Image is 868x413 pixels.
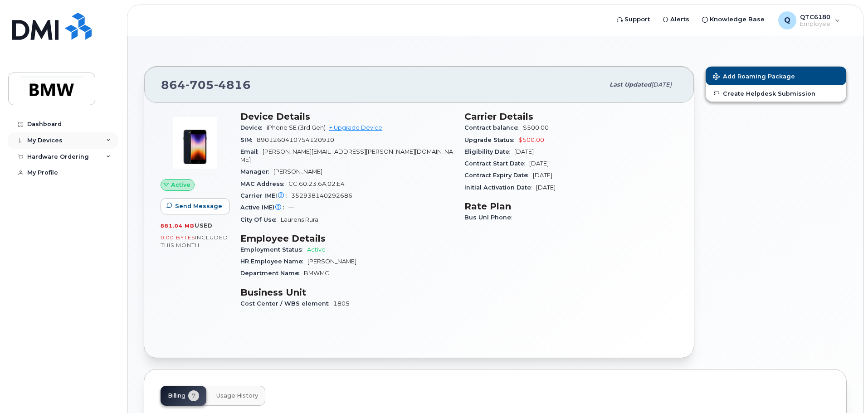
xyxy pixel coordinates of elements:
span: [PERSON_NAME] [273,168,322,175]
button: Send Message [161,198,230,214]
span: Add Roaming Package [713,73,795,82]
span: [DATE] [536,184,556,191]
h3: Device Details [240,111,454,122]
span: SIM [240,136,257,143]
span: [DATE] [533,172,552,179]
span: iPhone SE (3rd Gen) [267,124,326,131]
span: 0.00 Bytes [161,234,195,241]
span: City Of Use [240,216,281,223]
span: 705 [185,78,214,92]
span: 352938140292686 [291,192,352,199]
span: Manager [240,168,273,175]
span: Usage History [216,392,258,399]
span: Active [171,180,190,189]
span: [PERSON_NAME][EMAIL_ADDRESS][PERSON_NAME][DOMAIN_NAME] [240,148,453,163]
span: MAC Address [240,180,288,187]
span: 8901260410754120910 [257,136,334,143]
span: $500.00 [518,136,544,143]
span: Device [240,124,267,131]
iframe: Messenger Launcher [829,374,861,406]
span: Active [307,246,326,253]
span: 864 [161,78,251,92]
span: Active IMEI [240,204,288,211]
span: Laurens Rural [281,216,320,223]
span: Contract Start Date [464,160,529,167]
span: Bus Unl Phone [464,214,516,221]
span: [DATE] [514,148,534,155]
span: Last updated [610,81,651,88]
span: [PERSON_NAME] [307,258,356,265]
h3: Carrier Details [464,111,678,122]
a: + Upgrade Device [329,124,382,131]
span: — [288,204,294,211]
span: 881.04 MB [161,223,195,229]
h3: Employee Details [240,233,454,244]
span: 4816 [214,78,251,92]
span: Upgrade Status [464,136,518,143]
span: Email [240,148,263,155]
span: Carrier IMEI [240,192,291,199]
span: 1805 [333,300,350,307]
span: Cost Center / WBS element [240,300,333,307]
h3: Business Unit [240,287,454,298]
span: [DATE] [651,81,672,88]
span: HR Employee Name [240,258,307,265]
span: CC:60:23:6A:02:E4 [288,180,345,187]
span: Contract balance [464,124,523,131]
span: BMWMC [304,270,329,277]
span: Send Message [175,202,222,210]
img: image20231002-3703462-1angbar.jpeg [168,116,222,170]
span: Eligibility Date [464,148,514,155]
h3: Rate Plan [464,201,678,212]
span: Department Name [240,270,304,277]
span: used [195,222,213,229]
a: Create Helpdesk Submission [706,85,846,102]
span: Initial Activation Date [464,184,536,191]
button: Add Roaming Package [706,67,846,85]
span: [DATE] [529,160,549,167]
span: Contract Expiry Date [464,172,533,179]
span: $500.00 [523,124,549,131]
span: Employment Status [240,246,307,253]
